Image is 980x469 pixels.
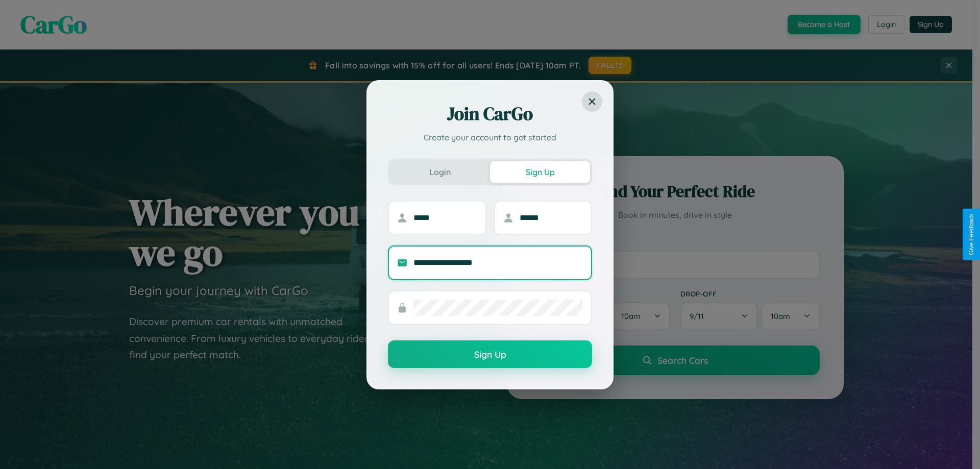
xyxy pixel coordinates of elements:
button: Sign Up [490,161,590,183]
h2: Join CarGo [388,102,592,126]
button: Sign Up [388,340,592,368]
div: Give Feedback [968,214,975,255]
button: Login [390,161,490,183]
p: Create your account to get started [388,131,592,143]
